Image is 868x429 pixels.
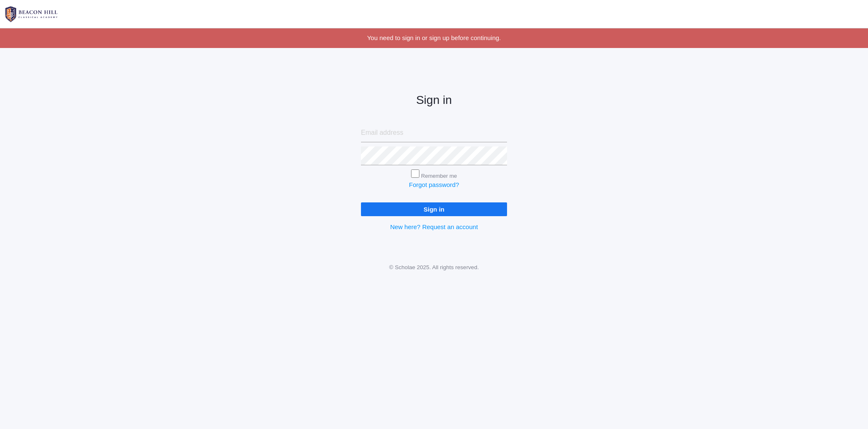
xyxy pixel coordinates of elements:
input: Sign in [361,202,507,216]
label: Remember me [421,173,457,179]
h2: Sign in [361,94,507,107]
a: New here? Request an account [390,223,478,230]
a: Forgot password? [409,181,459,188]
input: Email address [361,124,507,142]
